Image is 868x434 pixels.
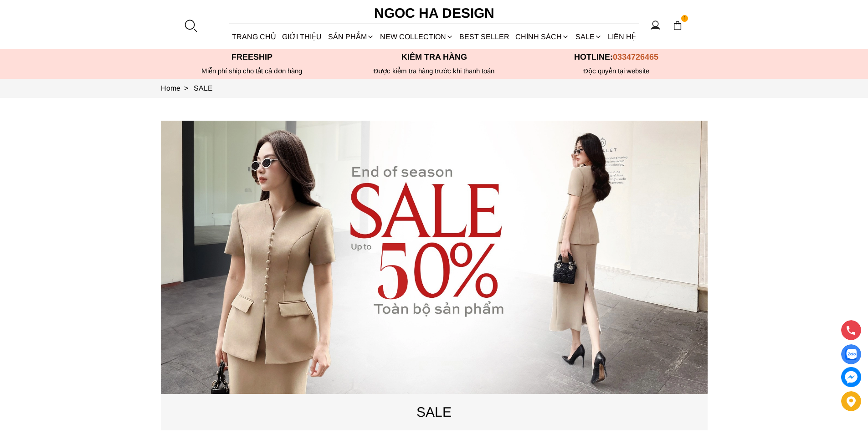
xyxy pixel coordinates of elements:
a: Link to SALE [194,84,213,92]
a: TRANG CHỦ [229,25,279,49]
span: 0334726465 [613,52,658,61]
h6: Độc quyền tại website [525,67,708,75]
div: SẢN PHẨM [325,25,377,49]
a: LIÊN HỆ [605,25,639,49]
span: > [180,84,192,92]
a: Link to Home [161,84,194,92]
img: Display image [845,349,857,360]
img: img-CART-ICON-ksit0nf1 [673,20,683,31]
span: 1 [681,15,688,22]
a: messenger [841,367,861,387]
a: GIỚI THIỆU [279,25,325,49]
p: Hotline: [525,52,708,62]
p: Được kiểm tra hàng trước khi thanh toán [343,67,525,75]
a: SALE [572,25,605,49]
a: Ngoc Ha Design [366,2,503,24]
div: Chính sách [513,25,572,49]
a: NEW COLLECTION [377,25,456,49]
font: Kiểm tra hàng [401,52,467,61]
a: Display image [841,344,861,364]
p: Freeship [161,52,343,62]
div: Miễn phí ship cho tất cả đơn hàng [161,67,343,75]
a: BEST SELLER [457,25,513,49]
p: SALE [161,401,708,423]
